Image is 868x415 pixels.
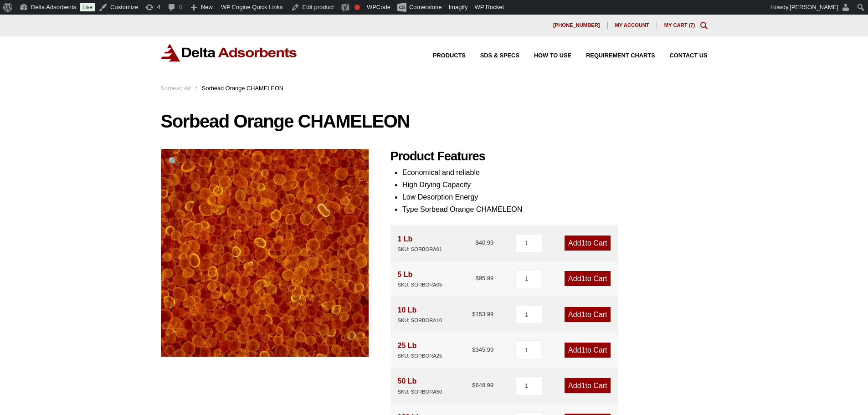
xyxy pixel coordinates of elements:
span: Sorbead Orange CHAMELEON [202,85,283,92]
div: 50 Lb [398,375,442,396]
div: Needs improvement [354,5,360,10]
span: $ [472,382,475,389]
span: How to Use [534,53,571,59]
span: Products [433,53,466,59]
a: My Cart (7) [664,22,695,28]
a: Live [80,3,95,11]
a: Add1to Cart [565,343,611,358]
span: : [195,85,197,92]
div: SKU: SORBORA01 [398,245,442,254]
a: View full-screen image gallery [161,149,186,174]
div: 10 Lb [398,304,442,325]
a: Products [418,53,466,59]
li: High Drying Capacity [402,179,708,191]
span: [PERSON_NAME] [790,4,838,10]
a: [PHONE_NUMBER] [546,22,608,29]
div: SKU: SORBORA50 [398,388,442,396]
a: Add1to Cart [565,271,611,286]
li: Economical and reliable [402,166,708,179]
bdi: 345.99 [472,346,493,353]
a: Add1to Cart [565,307,611,322]
div: 25 Lb [398,339,442,360]
span: $ [472,346,475,353]
span: $ [475,239,478,246]
li: Type Sorbead Orange CHAMELEON [402,203,708,215]
h2: Product Features [390,149,708,164]
span: Requirement Charts [586,53,655,59]
a: SDS & SPECS [466,53,519,59]
a: Sorbead Orange CHAMELEON [161,248,369,256]
span: $ [472,311,475,318]
h1: Sorbead Orange CHAMELEON [161,112,708,131]
div: SKU: SORBORA25 [398,352,442,360]
a: Contact Us [655,53,708,59]
bdi: 648.99 [472,382,493,389]
span: My account [615,23,649,28]
span: 1 [581,311,586,318]
li: Low Desorption Energy [402,191,708,203]
span: SDS & SPECS [480,53,519,59]
span: 1 [581,239,586,247]
img: Delta Adsorbents [161,44,298,61]
a: Add1to Cart [565,378,611,393]
span: 1 [581,275,586,282]
a: Sorbead Air [161,85,191,92]
a: Add1to Cart [565,236,611,251]
bdi: 153.99 [472,311,493,318]
div: 5 Lb [398,268,442,289]
div: Toggle Modal Content [700,22,708,29]
span: 🔍 [168,157,179,166]
a: How to Use [519,53,571,59]
span: [PHONE_NUMBER] [553,23,600,28]
bdi: 40.99 [475,239,493,246]
bdi: 95.99 [475,275,493,282]
a: Requirement Charts [571,53,655,59]
span: Contact Us [670,53,708,59]
a: My account [608,22,657,29]
img: Sorbead Orange CHAMELEON [161,149,369,357]
div: 1 Lb [398,233,442,254]
span: 1 [581,346,586,354]
span: 1 [581,382,586,389]
span: 7 [690,22,693,28]
div: SKU: SORBORA05 [398,281,442,289]
div: SKU: SORBORA10 [398,316,442,325]
span: $ [475,275,478,282]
